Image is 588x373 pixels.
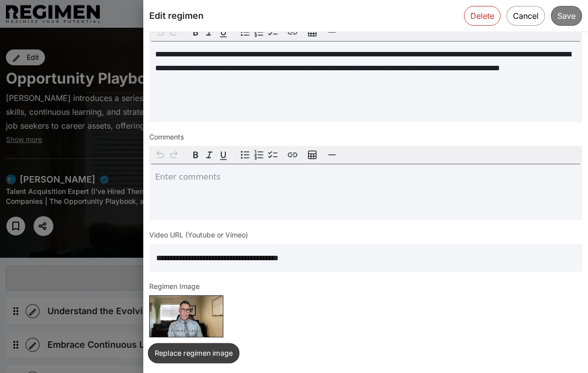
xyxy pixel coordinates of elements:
button: Italic [203,148,216,162]
button: Check list [266,148,280,162]
button: Bold [189,148,203,162]
div: editable markdown [149,164,582,190]
button: Bulleted list [238,25,252,39]
span: Edit regimen [149,10,204,21]
div: toggle group [238,25,280,39]
div: toggle group [238,148,280,162]
img: opportunity_playbook_series_20250903_025247.jpg [150,296,223,337]
button: Bold [189,25,203,39]
button: Underline [216,25,230,39]
button: Create link [286,25,299,39]
button: Bulleted list [238,148,252,162]
button: Create link [286,148,299,162]
div: Comments [149,132,582,146]
button: Underline [216,148,230,162]
button: Delete [464,6,501,26]
button: Cancel [506,6,545,26]
button: Check list [266,25,280,39]
button: Replace regimen image [148,343,239,364]
button: Italic [203,25,216,39]
div: Video URL (Youtube or Vimeo) [149,230,582,244]
div: editable markdown [149,42,582,81]
button: Save [551,6,582,26]
button: Numbered list [252,148,266,162]
div: Regimen Image [149,281,582,295]
button: Numbered list [252,25,266,39]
